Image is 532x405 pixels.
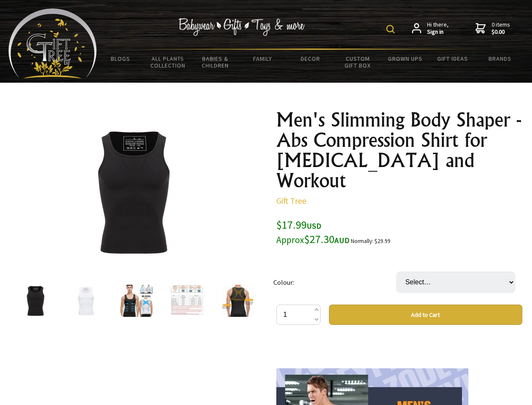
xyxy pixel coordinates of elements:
span: AUD [334,235,350,245]
strong: $0.00 [492,28,510,36]
a: Grown Ups [381,50,429,67]
img: Babyware - Gifts - Toys and more... [8,8,97,78]
a: Custom Gift Box [334,50,382,74]
img: Men's Slimming Body Shaper - Abs Compression Shirt for Gynecomastia and Workout [222,285,254,317]
h1: Men's Slimming Body Shaper - Abs Compression Shirt for [MEDICAL_DATA] and Workout [276,110,522,191]
a: BLOGS [97,50,144,67]
button: Add to Cart [329,305,522,325]
a: Hi there,Sign in [412,21,449,36]
small: Normally: $29.99 [351,238,390,245]
a: Gift Ideas [429,50,476,67]
img: Babywear - Gifts - Toys & more [179,18,305,36]
td: Colour: [273,260,396,305]
small: Approx [276,234,304,246]
img: product search [386,25,395,33]
a: Family [239,50,287,67]
strong: Sign in [427,28,449,36]
a: 0 items$0.00 [476,21,510,36]
img: Men's Slimming Body Shaper - Abs Compression Shirt for Gynecomastia and Workout [120,285,152,317]
span: USD [307,221,321,231]
img: Men's Slimming Body Shaper - Abs Compression Shirt for Gynecomastia and Workout [171,285,203,317]
a: Brands [476,50,524,67]
span: $17.99 $27.30 [276,218,350,246]
a: All Plants Collection [144,50,192,74]
img: Men's Slimming Body Shaper - Abs Compression Shirt for Gynecomastia and Workout [67,126,199,258]
a: Decor [286,50,334,67]
span: Hi there, [427,21,449,36]
a: Babies & Children [192,50,239,74]
img: Men's Slimming Body Shaper - Abs Compression Shirt for Gynecomastia and Workout [19,285,51,317]
span: 0 items [492,21,510,36]
a: Gift Tree [276,195,306,206]
img: Men's Slimming Body Shaper - Abs Compression Shirt for Gynecomastia and Workout [70,285,102,317]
